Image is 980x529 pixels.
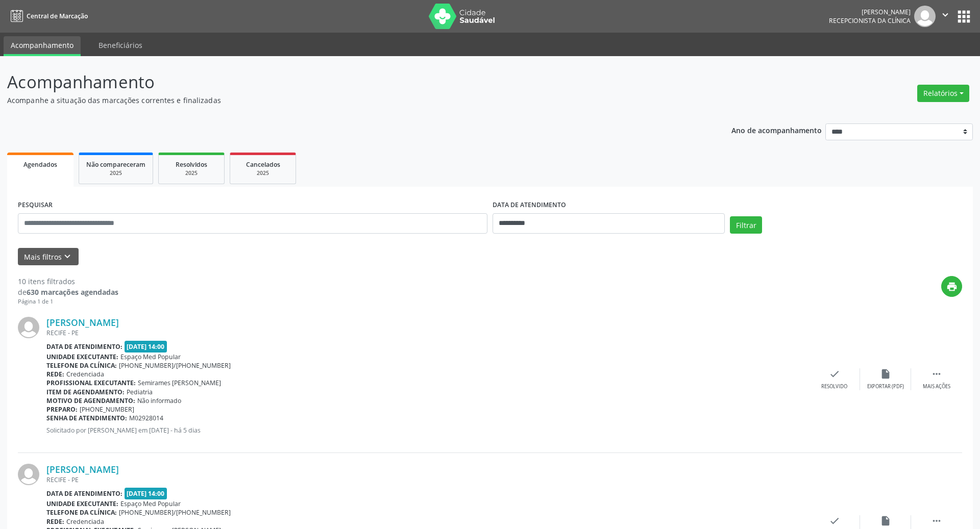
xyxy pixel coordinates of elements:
div: 10 itens filtrados [18,276,118,287]
p: Solicitado por [PERSON_NAME] em [DATE] - há 5 dias [46,426,809,435]
img: img [914,6,936,27]
span: Espaço Med Popular [120,499,181,508]
div: de [18,287,118,297]
b: Data de atendimento: [46,489,122,498]
div: Página 1 de 1 [18,297,118,306]
div: Mais ações [923,383,950,390]
span: Semirames [PERSON_NAME] [138,379,221,387]
i: insert_drive_file [880,368,891,380]
b: Motivo de agendamento: [46,396,135,405]
span: [DATE] 14:00 [125,488,167,499]
b: Data de atendimento: [46,342,122,351]
b: Telefone da clínica: [46,361,117,370]
strong: 630 marcações agendadas [27,287,118,297]
b: Item de agendamento: [46,388,125,396]
span: [DATE] 14:00 [125,341,167,352]
i: keyboard_arrow_down [62,251,73,262]
b: Profissional executante: [46,379,136,387]
img: img [18,317,39,338]
i: check [829,368,840,380]
button: Relatórios [917,85,969,102]
span: Recepcionista da clínica [829,16,911,25]
button: print [941,276,962,297]
b: Telefone da clínica: [46,508,117,517]
i: check [829,515,840,526]
b: Unidade executante: [46,499,118,508]
button:  [936,6,955,27]
button: Filtrar [730,216,762,234]
span: Credenciada [66,370,104,379]
i:  [931,368,942,380]
span: Central de Marcação [27,12,88,20]
div: 2025 [237,169,288,177]
span: Credenciada [66,517,104,526]
span: Agendados [23,160,57,169]
button: apps [955,8,973,26]
p: Acompanhamento [7,69,683,95]
b: Rede: [46,370,64,379]
div: Exportar (PDF) [867,383,904,390]
b: Unidade executante: [46,352,118,361]
span: Espaço Med Popular [120,352,181,361]
i:  [931,515,942,526]
span: Cancelados [246,160,280,169]
img: img [18,464,39,485]
label: PESQUISAR [18,197,53,213]
div: 2025 [86,169,145,177]
span: Não informado [137,396,181,405]
span: [PHONE_NUMBER]/[PHONE_NUMBER] [119,361,231,370]
p: Ano de acompanhamento [731,123,822,136]
a: Acompanhamento [4,36,81,56]
span: M02928014 [129,414,163,422]
button: Mais filtroskeyboard_arrow_down [18,248,79,266]
div: 2025 [166,169,217,177]
label: DATA DE ATENDIMENTO [493,197,566,213]
span: Não compareceram [86,160,145,169]
a: Beneficiários [91,36,150,54]
i: insert_drive_file [880,515,891,526]
div: Resolvido [821,383,847,390]
a: Central de Marcação [7,8,88,24]
span: [PHONE_NUMBER]/[PHONE_NUMBER] [119,508,231,517]
b: Senha de atendimento: [46,414,127,422]
div: RECIFE - PE [46,475,809,484]
i: print [946,281,958,292]
a: [PERSON_NAME] [46,464,119,475]
b: Preparo: [46,405,78,414]
div: [PERSON_NAME] [829,8,911,16]
i:  [940,9,951,20]
p: Acompanhe a situação das marcações correntes e finalizadas [7,95,683,106]
span: [PHONE_NUMBER] [80,405,134,414]
b: Rede: [46,517,64,526]
a: [PERSON_NAME] [46,317,119,328]
span: Resolvidos [176,160,207,169]
div: RECIFE - PE [46,329,809,337]
span: Pediatria [127,388,153,396]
